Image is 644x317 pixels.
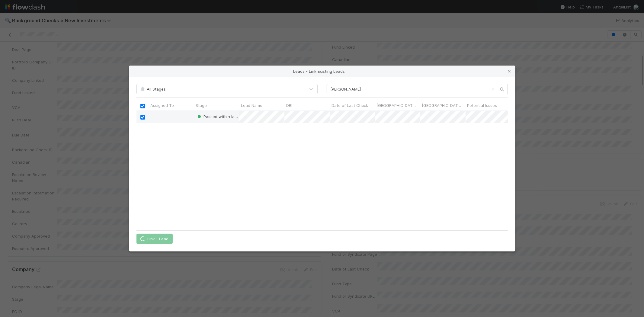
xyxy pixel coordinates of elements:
div: Passed within last 12 months [196,114,239,120]
div: Leads - Link Existing Leads [129,66,515,77]
span: Assigned To [150,102,174,108]
span: [GEOGRAPHIC_DATA] Check? [377,102,419,108]
button: Link 1 Lead [136,234,173,244]
span: [GEOGRAPHIC_DATA] Check Date [422,102,464,108]
input: Toggle All Rows Selected [140,104,145,108]
input: Search [327,84,508,94]
input: Toggle Row Selected [140,115,145,120]
span: DRI [286,102,292,108]
span: Passed within last 12 months [196,114,259,119]
span: Date of Last Check [332,102,368,108]
span: Potential Issues [467,102,497,108]
span: All Stages [140,87,166,91]
button: Clear search [490,85,496,94]
span: Stage [196,102,207,108]
span: Lead Name [241,102,262,108]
